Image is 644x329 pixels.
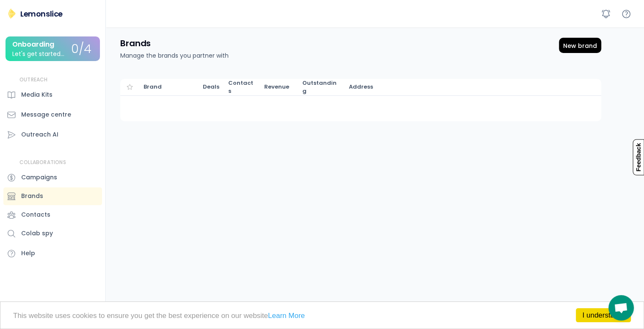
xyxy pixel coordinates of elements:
div: Brands [21,192,43,201]
div: Media Kits [21,90,53,99]
div: Onboarding [12,41,54,48]
img: Lemonslice [7,8,17,19]
div: Deals [203,83,220,91]
div: Outreach AI [21,130,58,139]
div: Invoiced deals that are 'Not paid' [302,79,340,95]
div: Open chat [608,295,634,321]
div: Let's get started... [12,51,64,57]
div: Contacts [21,210,50,219]
div: New brand [563,42,597,50]
div: Help [21,249,35,258]
h4: Brands [120,38,151,49]
div: COLLABORATIONS [19,159,66,166]
div: Address [349,83,438,91]
div: Brand [144,83,194,91]
a: I understand! [576,308,631,322]
div: Add new deal [559,38,601,53]
p: This website uses cookies to ensure you get the best experience on our website [13,312,631,319]
div: Message centre [21,110,71,119]
a: Learn More [268,312,305,320]
div: Manage the brands you partner with [120,51,229,60]
div: Completed deals that are 'Paid' [264,83,294,91]
div: OUTREACH [19,76,48,84]
div: Colab spy [21,229,53,238]
div: 0/4 [71,43,91,56]
div: Contacts [228,79,256,95]
div: Lemonslice [20,8,63,19]
div: Campaigns [21,173,57,182]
